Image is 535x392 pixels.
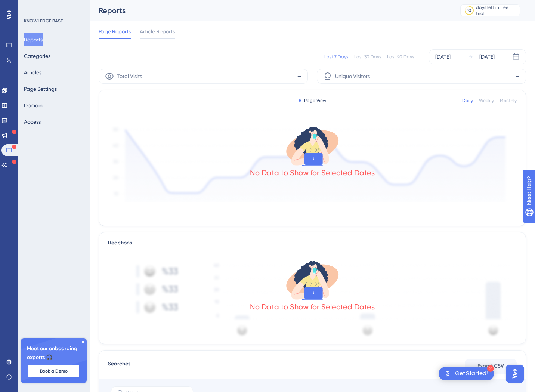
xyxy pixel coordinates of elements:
button: Domain [24,99,43,112]
div: Last 90 Days [387,54,414,60]
div: days left in free trial [476,4,517,16]
button: Articles [24,66,41,79]
span: Unique Visitors [335,72,370,81]
span: Need Help? [18,2,47,11]
div: Reactions [108,238,517,247]
span: Export CSV [477,362,504,371]
div: [DATE] [435,52,451,61]
div: Last 7 Days [324,54,348,60]
div: Reports [99,5,442,16]
span: Article Reports [140,27,175,36]
div: No Data to Show for Selected Dates [250,167,375,178]
div: [DATE] [479,52,495,61]
span: - [515,70,520,82]
span: Total Visits [117,72,142,81]
img: launcher-image-alternative-text [443,369,452,378]
span: - [297,70,301,82]
div: Weekly [479,98,494,104]
button: Page Settings [24,82,57,96]
button: Reports [24,33,43,46]
button: Access [24,115,41,129]
div: Open Get Started! checklist, remaining modules: 2 [439,367,494,380]
div: 10 [467,7,471,13]
div: Last 30 Days [354,54,381,60]
button: Book a Demo [28,365,79,377]
span: Book a Demo [40,368,68,374]
span: Searches [108,359,130,373]
div: No Data to Show for Selected Dates [250,302,375,312]
div: Page View [299,98,326,104]
button: Categories [24,49,50,63]
div: KNOWLEDGE BASE [24,18,63,24]
div: Daily [462,98,473,104]
span: Meet our onboarding experts 🎧 [27,344,81,362]
span: Page Reports [99,27,131,36]
button: Export CSV [465,359,517,374]
div: 2 [487,365,494,372]
iframe: UserGuiding AI Assistant Launcher [504,362,526,385]
div: Get Started! [455,370,488,378]
div: Monthly [500,98,517,104]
